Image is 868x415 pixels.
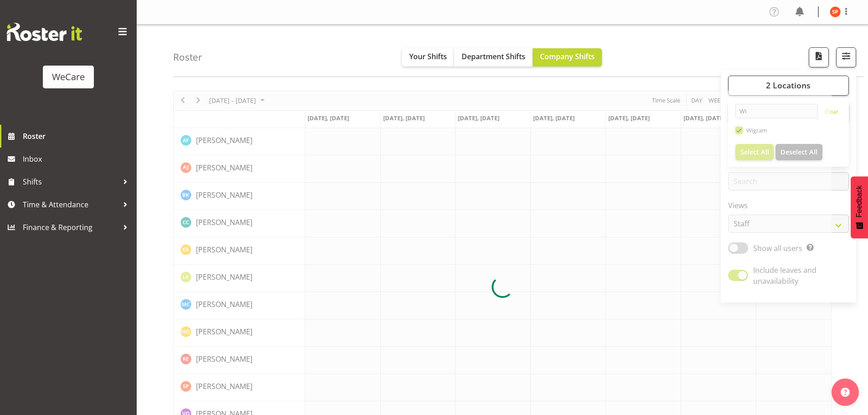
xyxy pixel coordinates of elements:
button: Feedback - Show survey [851,176,868,238]
span: Your Shifts [409,51,447,61]
button: Department Shifts [454,48,533,67]
span: Department Shifts [462,51,525,61]
img: help-xxl-2.png [841,388,850,397]
img: samantha-poultney11298.jpg [830,6,841,17]
span: Inbox [23,152,132,166]
img: Rosterit website logo [7,23,82,41]
span: Time & Attendance [23,198,118,211]
button: Filter Shifts [836,47,856,67]
span: Shifts [23,175,118,189]
a: Clear [825,108,838,118]
button: 2 Locations [728,76,849,96]
span: Finance & Reporting [23,220,118,234]
span: 2 Locations [766,80,811,91]
button: Company Shifts [533,48,602,67]
div: WeCare [52,70,85,84]
button: Download a PDF of the roster according to the set date range. [809,47,829,67]
h4: Roster [173,52,202,62]
span: Roster [23,129,132,143]
span: Feedback [855,185,863,217]
button: Your Shifts [402,48,454,67]
span: Company Shifts [540,51,595,61]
